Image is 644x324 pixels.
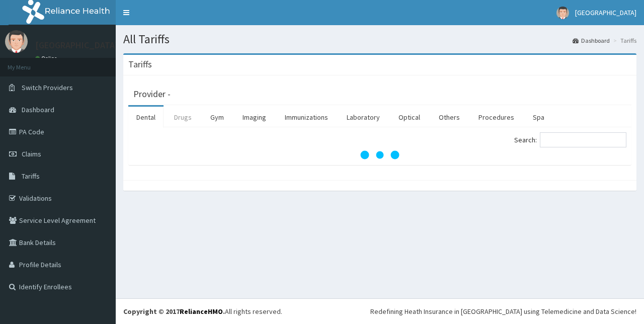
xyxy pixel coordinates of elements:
img: User Image [556,7,569,19]
span: Claims [22,149,41,158]
footer: All rights reserved. [116,298,644,324]
input: Search: [540,132,626,147]
a: RelianceHMO [180,307,223,316]
a: Spa [525,107,552,128]
a: Gym [202,107,232,128]
a: Optical [390,107,428,128]
h1: All Tariffs [123,33,636,46]
div: Redefining Heath Insurance in [GEOGRAPHIC_DATA] using Telemedicine and Data Science! [370,306,636,316]
p: [GEOGRAPHIC_DATA] [35,41,118,50]
a: Immunizations [277,107,336,128]
a: Laboratory [339,107,388,128]
label: Search: [514,132,626,147]
span: Switch Providers [22,83,73,92]
span: [GEOGRAPHIC_DATA] [575,8,636,17]
a: Imaging [234,107,274,128]
a: Online [35,55,59,62]
a: Others [431,107,468,128]
h3: Provider - [133,90,171,99]
a: Procedures [470,107,522,128]
span: Tariffs [22,172,40,181]
li: Tariffs [611,36,636,45]
svg: audio-loading [360,135,400,175]
strong: Copyright © 2017 . [123,307,225,316]
a: Dental [128,107,164,128]
h3: Tariffs [128,60,152,69]
a: Drugs [166,107,200,128]
span: Dashboard [22,105,54,114]
a: Dashboard [573,36,610,45]
img: User Image [5,30,28,53]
